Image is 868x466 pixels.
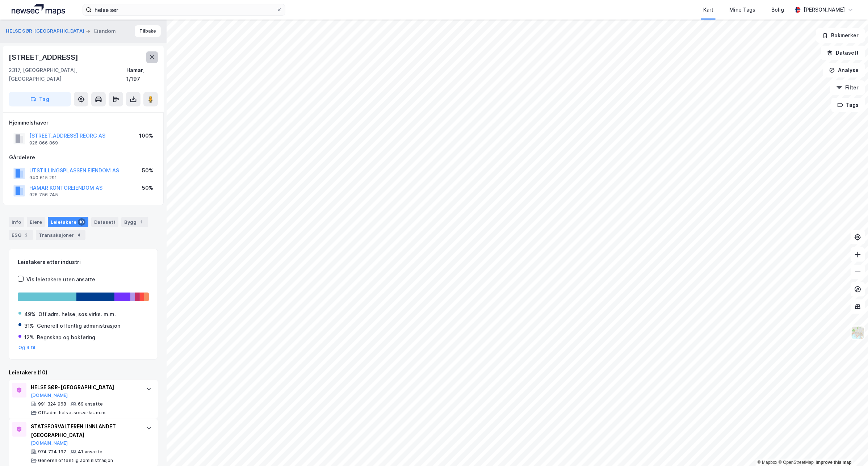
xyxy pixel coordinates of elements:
button: Datasett [821,46,865,60]
div: 1 [138,218,145,226]
button: HELSE SØR-[GEOGRAPHIC_DATA] [6,28,86,35]
div: 10 [78,218,85,226]
div: Mine Tags [729,5,755,14]
div: [PERSON_NAME] [804,5,845,14]
img: logo.a4113a55bc3d86da70a041830d287a7e.svg [12,4,65,15]
div: Generell offentlig administrasjon [37,322,120,330]
div: Bygg [121,217,148,227]
div: Kontrollprogram for chat [832,431,868,466]
a: OpenStreetMap [779,460,814,465]
button: Tags [831,98,865,112]
div: [STREET_ADDRESS] [9,51,80,63]
div: HELSE SØR-[GEOGRAPHIC_DATA] [31,383,139,392]
div: Leietakere [48,217,88,227]
div: ESG [9,230,33,240]
div: Eiere [27,217,45,227]
button: [DOMAIN_NAME] [31,440,68,446]
div: 2317, [GEOGRAPHIC_DATA], [GEOGRAPHIC_DATA] [9,66,127,83]
div: 69 ansatte [78,401,103,407]
div: Leietakere (10) [9,368,158,377]
button: Og 4 til [18,345,35,350]
div: Regnskap og bokføring [37,333,95,342]
div: Gårdeiere [9,153,158,162]
div: 49% [24,310,35,319]
div: Bolig [771,5,784,14]
div: Kart [703,5,713,14]
input: Søk på adresse, matrikkel, gårdeiere, leietakere eller personer [92,4,276,15]
button: Tilbake [135,25,161,37]
div: 940 615 291 [29,175,57,181]
div: 2 [23,231,30,239]
div: Hamar, 1/197 [127,66,158,83]
button: Analyse [823,63,865,77]
div: 31% [24,322,34,330]
div: 12% [24,333,34,342]
div: Datasett [91,217,118,227]
button: Filter [830,80,865,95]
div: Generell offentlig administrasjon [38,458,113,463]
button: Bokmerker [816,28,865,43]
a: Mapbox [758,460,777,465]
div: 991 324 968 [38,401,66,407]
div: 926 866 869 [29,140,58,146]
div: STATSFORVALTEREN I INNLANDET [GEOGRAPHIC_DATA] [31,422,139,440]
div: Transaksjoner [36,230,85,240]
div: 100% [139,131,153,140]
div: 4 [75,231,83,239]
button: Tag [9,92,71,106]
iframe: Chat Widget [832,431,868,466]
div: 50% [142,184,153,192]
div: Hjemmelshaver [9,118,158,127]
div: Leietakere etter industri [18,258,149,266]
a: Improve this map [816,460,852,465]
div: Vis leietakere uten ansatte [26,275,95,284]
div: 50% [142,166,153,175]
img: Z [851,326,865,340]
div: Off.adm. helse, sos.virks. m.m. [38,310,116,319]
div: Info [9,217,24,227]
div: Eiendom [94,27,116,35]
div: Off.adm. helse, sos.virks. m.m. [38,410,106,416]
div: 41 ansatte [78,449,102,455]
div: 926 756 745 [29,192,58,198]
div: 974 724 197 [38,449,66,455]
button: [DOMAIN_NAME] [31,392,68,398]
